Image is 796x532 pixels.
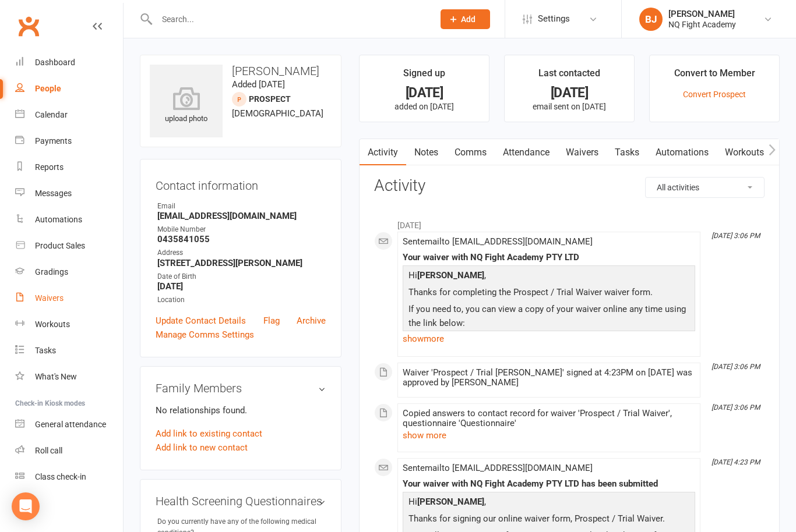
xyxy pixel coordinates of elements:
[403,428,446,442] button: show more
[15,49,123,76] a: Dashboard
[558,139,607,166] a: Waivers
[35,420,106,429] div: General attendance
[150,65,332,77] h3: [PERSON_NAME]
[403,253,695,263] div: Your waiver with NQ Fight Academy PTY LTD
[15,364,123,390] a: What's New
[232,79,285,90] time: Added [DATE]
[712,232,760,240] i: [DATE] 3:06 PM
[157,211,326,221] strong: [EMAIL_ADDRESS][DOMAIN_NAME]
[156,314,246,328] a: Update Contact Details
[712,403,760,412] i: [DATE] 3:06 PM
[538,66,600,87] div: Last contacted
[35,58,75,67] div: Dashboard
[35,446,62,455] div: Roll call
[374,177,765,195] h3: Activity
[403,66,445,87] div: Signed up
[157,201,326,212] div: Email
[406,268,692,285] p: Hi ,
[35,241,85,250] div: Product Sales
[232,108,323,119] span: [DEMOGRAPHIC_DATA]
[403,331,695,347] a: show more
[157,247,326,258] div: Address
[15,207,123,233] a: Automations
[35,84,61,93] div: People
[15,154,123,180] a: Reports
[495,139,558,166] a: Attendance
[157,271,326,282] div: Date of Birth
[249,94,291,104] snap: prospect
[515,102,624,111] p: email sent on [DATE]
[156,495,326,508] h3: Health Screening Questionnaires
[668,9,736,19] div: [PERSON_NAME]
[15,76,123,102] a: People
[14,12,43,41] a: Clubworx
[15,128,123,154] a: Payments
[35,472,86,481] div: Class check-in
[157,281,326,292] strong: [DATE]
[297,314,326,328] a: Archive
[712,363,760,371] i: [DATE] 3:06 PM
[647,139,717,166] a: Automations
[156,427,262,441] a: Add link to existing contact
[156,175,326,192] h3: Contact information
[403,236,593,247] span: Sent email to [EMAIL_ADDRESS][DOMAIN_NAME]
[461,15,476,24] span: Add
[406,512,692,529] p: Thanks for signing our online waiver form, Prospect / Trial Waiver.
[417,496,484,507] strong: [PERSON_NAME]
[403,479,695,489] div: Your waiver with NQ Fight Academy PTY LTD has been submitted
[35,162,64,172] div: Reports
[15,412,123,438] a: General attendance kiosk mode
[712,458,760,466] i: [DATE] 4:23 PM
[446,139,495,166] a: Comms
[15,311,123,338] a: Workouts
[15,180,123,207] a: Messages
[674,66,755,87] div: Convert to Member
[403,368,695,388] div: Waiver 'Prospect / Trial [PERSON_NAME]' signed at 4:23PM on [DATE] was approved by [PERSON_NAME]
[406,285,692,302] p: Thanks for completing the Prospect / Trial Waiver waiver form.
[15,464,123,490] a: Class kiosk mode
[15,259,123,285] a: Gradings
[35,136,72,146] div: Payments
[683,90,746,99] a: Convert Prospect
[374,213,765,232] li: [DATE]
[406,495,692,512] p: Hi ,
[157,295,326,306] div: Location
[406,139,446,166] a: Notes
[156,328,254,342] a: Manage Comms Settings
[360,139,406,166] a: Activity
[35,110,68,119] div: Calendar
[441,9,490,29] button: Add
[403,409,695,428] div: Copied answers to contact record for waiver 'Prospect / Trial Waiver', questionnaire 'Questionnaire'
[35,372,77,381] div: What's New
[35,215,82,224] div: Automations
[35,189,72,198] div: Messages
[639,8,663,31] div: BJ
[12,492,40,520] div: Open Intercom Messenger
[15,338,123,364] a: Tasks
[153,11,425,27] input: Search...
[15,285,123,311] a: Waivers
[156,403,326,417] p: No relationships found.
[370,87,478,99] div: [DATE]
[157,234,326,244] strong: 0435841055
[403,463,593,473] span: Sent email to [EMAIL_ADDRESS][DOMAIN_NAME]
[668,19,736,30] div: NQ Fight Academy
[35,293,64,303] div: Waivers
[156,441,248,455] a: Add link to new contact
[515,87,624,99] div: [DATE]
[157,258,326,268] strong: [STREET_ADDRESS][PERSON_NAME]
[538,6,570,32] span: Settings
[15,233,123,259] a: Product Sales
[263,314,280,328] a: Flag
[717,139,772,166] a: Workouts
[157,224,326,235] div: Mobile Number
[35,267,68,276] div: Gradings
[370,102,478,111] p: added on [DATE]
[607,139,647,166] a: Tasks
[406,302,692,333] p: If you need to, you can view a copy of your waiver online any time using the link below:
[156,382,326,395] h3: Family Members
[35,320,70,329] div: Workouts
[15,102,123,128] a: Calendar
[15,438,123,464] a: Roll call
[150,87,223,125] div: upload photo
